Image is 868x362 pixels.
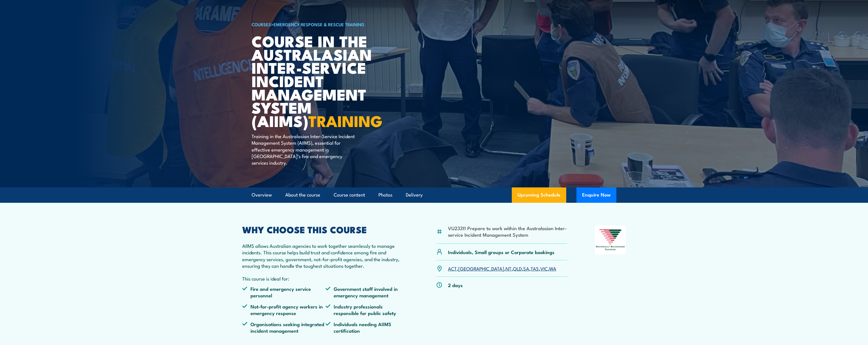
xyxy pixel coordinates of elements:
[458,265,504,272] a: [GEOGRAPHIC_DATA]
[448,282,463,288] p: 2 days
[448,249,555,255] p: Individuals, Small groups or Corporate bookings
[242,321,325,334] li: Organisations seeking integrated incident management
[308,109,382,132] strong: TRAINING
[325,321,409,334] li: Individuals needing AIIMS certification
[242,242,409,269] p: AIIMS allows Australian agencies to work together seamlessly to manage incidents. This course hel...
[325,303,409,316] li: Industry professionals responsible for public safety
[252,21,271,27] a: COURSES
[325,285,409,299] li: Government staff involved in emergency management
[334,187,365,203] a: Course content
[512,187,566,203] a: Upcoming Schedule
[242,225,409,233] h2: WHY CHOOSE THIS COURSE
[242,303,325,316] li: Not-for-profit agency workers in emergency response
[531,265,539,272] a: TAS
[378,187,392,203] a: Photos
[252,133,356,166] p: Training in the Australasian Inter-Service Incident Management System (AIIMS), essential for effe...
[506,265,512,272] a: NT
[523,265,529,272] a: SA
[576,187,616,203] button: Enquire Now
[448,265,457,272] a: ACT
[448,265,556,272] p: , , , , , , ,
[406,187,423,203] a: Delivery
[242,275,409,282] p: This course is ideal for:
[274,21,364,27] a: Emergency Response & Rescue Training
[252,34,392,127] h1: Course in the Australasian Inter-service Incident Management System (AIIMS)
[448,225,567,238] li: VU23311 Prepare to work within the Australasian Inter-service Incident Management System
[252,187,272,203] a: Overview
[285,187,320,203] a: About the course
[252,21,392,28] h6: >
[595,225,626,254] img: Nationally Recognised Training logo.
[549,265,556,272] a: WA
[513,265,522,272] a: QLD
[242,285,325,299] li: Fire and emergency service personnel
[540,265,548,272] a: VIC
